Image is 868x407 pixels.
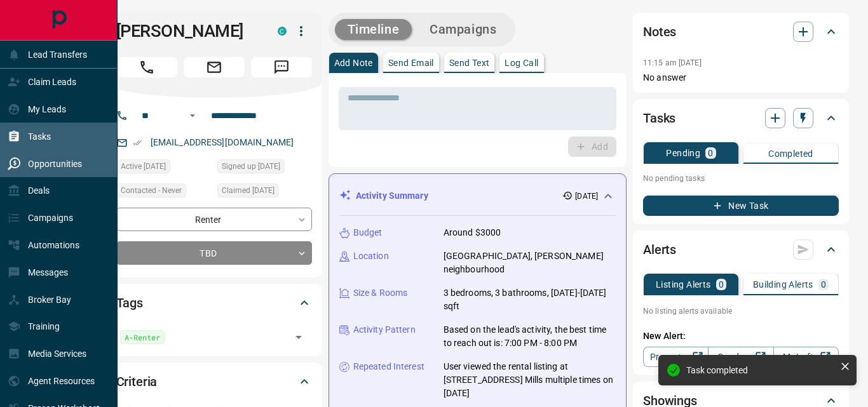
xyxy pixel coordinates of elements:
[575,190,598,202] p: [DATE]
[643,234,839,265] div: Alerts
[353,226,383,239] p: Budget
[121,184,182,197] span: Contacted - Never
[217,159,312,177] div: Mon Nov 25 2024
[643,196,839,216] button: New Task
[768,149,813,158] p: Completed
[643,58,702,67] p: 11:15 am [DATE]
[388,58,434,67] p: Send Email
[708,347,773,367] a: Condos
[643,22,676,42] h2: Notes
[222,160,280,173] span: Signed up [DATE]
[353,360,424,373] p: Repeated Interest
[353,323,416,337] p: Activity Pattern
[821,280,826,289] p: 0
[217,183,312,201] div: Mon Nov 25 2024
[116,208,312,231] div: Renter
[708,149,713,157] p: 0
[116,371,158,392] h2: Criteria
[125,331,161,344] span: A-Renter
[335,19,412,40] button: Timeline
[505,58,538,67] p: Log Call
[417,19,509,40] button: Campaigns
[290,328,308,346] button: Open
[116,57,177,77] span: Call
[278,27,287,36] div: condos.ca
[353,250,389,263] p: Location
[643,17,839,47] div: Notes
[643,330,839,343] p: New Alert:
[444,250,616,276] p: [GEOGRAPHIC_DATA], [PERSON_NAME] neighbourhood
[444,360,616,400] p: User viewed the rental listing at [STREET_ADDRESS] Mills multiple times on [DATE]
[116,21,259,41] h1: [PERSON_NAME]
[339,184,616,208] div: Activity Summary[DATE]
[222,184,275,197] span: Claimed [DATE]
[773,347,839,367] a: Mr.Loft
[444,323,616,350] p: Based on the lead's activity, the best time to reach out is: 7:00 PM - 8:00 PM
[656,280,711,289] p: Listing Alerts
[444,226,501,239] p: Around $3000
[444,286,616,313] p: 3 bedrooms, 3 bathrooms, [DATE]-[DATE] sqft
[643,108,675,128] h2: Tasks
[643,71,839,84] p: No answer
[151,137,294,147] a: [EMAIL_ADDRESS][DOMAIN_NAME]
[116,288,312,318] div: Tags
[719,280,724,289] p: 0
[643,103,839,133] div: Tasks
[121,160,166,173] span: Active [DATE]
[643,347,709,367] a: Property
[116,241,312,265] div: TBD
[251,57,312,77] span: Message
[185,108,200,123] button: Open
[686,365,835,375] div: Task completed
[666,149,700,157] p: Pending
[449,58,490,67] p: Send Text
[643,169,839,188] p: No pending tasks
[116,293,143,313] h2: Tags
[643,305,839,317] p: No listing alerts available
[184,57,245,77] span: Email
[353,286,408,300] p: Size & Rooms
[334,58,373,67] p: Add Note
[753,280,813,289] p: Building Alerts
[356,189,428,203] p: Activity Summary
[133,138,142,147] svg: Email Verified
[116,366,312,397] div: Criteria
[643,239,676,260] h2: Alerts
[116,159,211,177] div: Sat Sep 27 2025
